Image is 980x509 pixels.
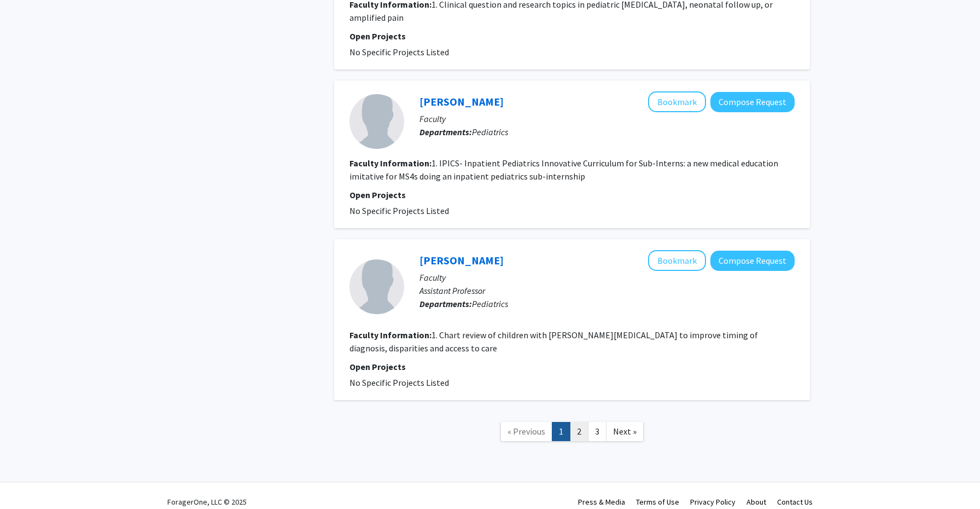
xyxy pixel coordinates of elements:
span: Pediatrics [472,298,508,309]
b: Faculty Information: [349,158,431,169]
button: Compose Request to Kimberlee Chromey [710,92,795,112]
a: 1 [552,422,570,441]
p: Faculty [419,271,795,284]
iframe: Chat [8,460,46,501]
p: Open Projects [349,188,795,201]
a: 2 [570,422,588,441]
span: Pediatrics [472,126,508,137]
a: About [746,497,766,507]
p: Faculty [419,112,795,125]
a: Press & Media [578,497,625,507]
button: Compose Request to Chijioke Ikomi [710,251,795,271]
span: Next » [613,426,637,437]
a: Terms of Use [636,497,679,507]
nav: Page navigation [334,411,810,455]
span: « Previous [507,426,545,437]
a: Contact Us [777,497,813,507]
fg-read-more: 1. IPICS- Inpatient Pediatrics Innovative Curriculum for Sub-Interns: a new medical education imi... [349,158,778,182]
a: Previous Page [500,422,552,441]
p: Open Projects [349,30,795,43]
span: No Specific Projects Listed [349,47,449,57]
p: Open Projects [349,360,795,373]
a: [PERSON_NAME] [419,95,504,108]
button: Add Kimberlee Chromey to Bookmarks [648,91,706,112]
a: Privacy Policy [690,497,736,507]
a: Next [606,422,644,441]
a: 3 [588,422,606,441]
b: Departments: [419,298,472,309]
span: No Specific Projects Listed [349,377,449,388]
fg-read-more: 1. Chart review of children with [PERSON_NAME][MEDICAL_DATA] to improve timing of diagnosis, disp... [349,329,758,354]
button: Add Chijioke Ikomi to Bookmarks [648,250,706,271]
span: No Specific Projects Listed [349,205,449,216]
p: Assistant Professor [419,284,795,297]
b: Faculty Information: [349,329,431,340]
b: Departments: [419,126,472,137]
a: [PERSON_NAME] [419,253,504,267]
